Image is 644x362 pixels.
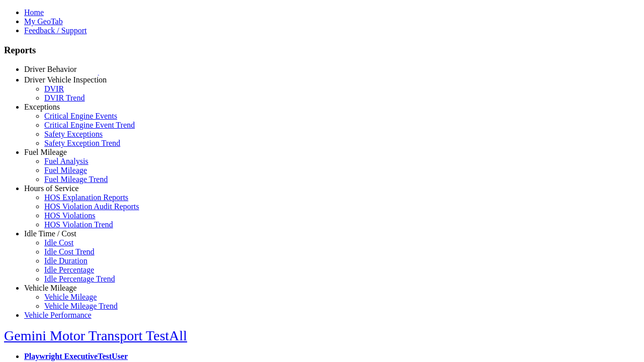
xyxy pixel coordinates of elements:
[44,175,108,184] a: Fuel Mileage Trend
[24,229,76,238] a: Idle Time / Cost
[44,247,95,256] a: Idle Cost Trend
[44,94,85,102] a: DVIR Trend
[44,293,97,301] a: Vehicle Mileage
[44,139,120,147] a: Safety Exception Trend
[44,275,115,283] a: Idle Percentage Trend
[44,121,135,129] a: Critical Engine Event Trend
[24,148,67,156] a: Fuel Mileage
[44,157,89,165] a: Fuel Analysis
[24,352,128,360] a: Playwright ExecutiveTestUser
[44,74,100,82] a: Driver Scorecard
[44,84,64,93] a: DVIR
[24,8,44,17] a: Home
[24,65,76,73] a: Driver Behavior
[24,26,87,35] a: Feedback / Support
[44,202,139,211] a: HOS Violation Audit Reports
[44,166,87,174] a: Fuel Mileage
[24,311,92,319] a: Vehicle Performance
[24,284,76,292] a: Vehicle Mileage
[44,193,128,202] a: HOS Explanation Reports
[44,130,103,138] a: Safety Exceptions
[4,328,187,343] a: Gemini Motor Transport TestAll
[44,211,95,220] a: HOS Violations
[44,302,118,310] a: Vehicle Mileage Trend
[4,45,640,56] h3: Reports
[44,265,94,274] a: Idle Percentage
[44,256,88,265] a: Idle Duration
[44,112,117,120] a: Critical Engine Events
[24,17,63,26] a: My GeoTab
[24,184,78,193] a: Hours of Service
[44,220,113,229] a: HOS Violation Trend
[24,103,60,111] a: Exceptions
[24,75,107,84] a: Driver Vehicle Inspection
[44,238,73,247] a: Idle Cost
